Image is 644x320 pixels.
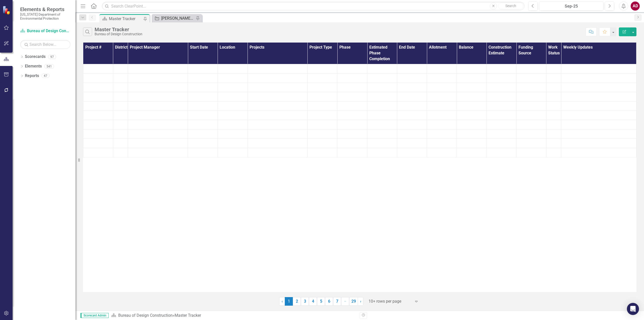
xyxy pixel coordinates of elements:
a: 5 [317,297,325,306]
div: Sep-25 [541,3,602,9]
a: Scorecards [25,54,46,60]
div: Bureau of Design Construction [95,32,142,36]
a: 2 [293,297,301,306]
div: Master Tracker [109,16,142,22]
div: 97 [48,55,56,59]
div: 541 [44,64,54,68]
input: Search Below... [20,40,70,49]
button: Search [498,3,523,10]
small: [US_STATE] Department of Environmental Protection [20,12,70,21]
a: Elements [25,63,42,69]
span: Scorecard Admin [80,313,109,318]
div: Master Tracker [95,27,142,32]
img: ClearPoint Strategy [3,6,11,15]
button: AD [631,2,640,11]
div: » [111,313,356,318]
div: Master Tracker [175,313,201,318]
button: Sep-25 [539,2,603,11]
a: 29 [349,297,358,306]
a: 3 [301,297,309,306]
div: 47 [42,74,50,78]
div: [PERSON_NAME]'s Tracker [161,15,194,21]
span: Elements & Reports [20,6,70,12]
span: › [360,299,361,304]
a: Bureau of Design Construction [118,313,173,318]
a: Reports [25,73,39,79]
a: [PERSON_NAME]'s Tracker [153,15,194,21]
span: 1 [285,297,293,306]
a: 7 [333,297,341,306]
span: ‹ [281,299,283,304]
input: Search ClearPoint... [102,2,525,11]
a: Bureau of Design Construction [20,28,70,34]
a: 6 [325,297,333,306]
div: Open Intercom Messenger [627,303,639,315]
a: 4 [309,297,317,306]
span: Search [505,4,516,8]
